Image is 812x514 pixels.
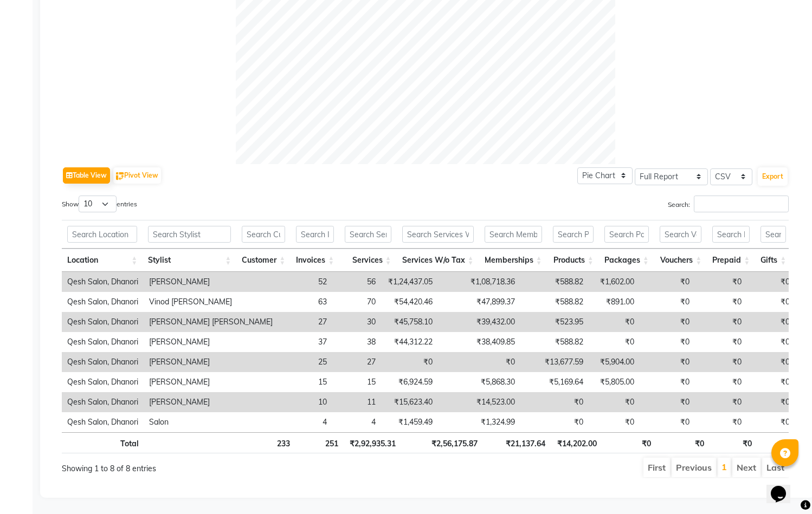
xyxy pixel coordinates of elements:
[747,272,795,292] td: ₹0
[640,352,695,372] td: ₹0
[62,196,137,212] label: Show entries
[757,432,794,453] th: ₹0
[295,432,344,453] th: 251
[520,332,589,352] td: ₹588.82
[62,412,144,432] td: Qesh Salon, Dhanori
[755,249,791,272] th: Gifts: activate to sort column ascending
[402,226,474,243] input: Search Services W/o Tax
[589,392,640,412] td: ₹0
[589,372,640,392] td: ₹5,805.00
[551,432,602,453] th: ₹14,202.00
[381,272,438,292] td: ₹1,24,437.05
[345,226,391,243] input: Search Services
[242,226,285,243] input: Search Customer
[144,272,278,292] td: [PERSON_NAME]
[520,412,589,432] td: ₹0
[296,226,334,243] input: Search Invoices
[479,249,547,272] th: Memberships: activate to sort column ascending
[520,392,589,412] td: ₹0
[695,412,747,432] td: ₹0
[747,312,795,332] td: ₹0
[381,412,438,432] td: ₹1,459.49
[62,249,143,272] th: Location: activate to sort column ascending
[381,292,438,312] td: ₹54,420.46
[144,372,278,392] td: [PERSON_NAME]
[63,167,110,184] button: Table View
[520,292,589,312] td: ₹588.82
[640,372,695,392] td: ₹0
[589,312,640,332] td: ₹0
[278,392,332,412] td: 10
[747,332,795,352] td: ₹0
[520,272,589,292] td: ₹588.82
[438,372,520,392] td: ₹5,868.30
[589,352,640,372] td: ₹5,904.00
[67,226,137,243] input: Search Location
[397,249,479,272] th: Services W/o Tax: activate to sort column ascending
[589,292,640,312] td: ₹891.00
[144,352,278,372] td: [PERSON_NAME]
[695,372,747,392] td: ₹0
[604,226,649,243] input: Search Packages
[640,292,695,312] td: ₹0
[640,412,695,432] td: ₹0
[278,272,332,292] td: 52
[438,292,520,312] td: ₹47,899.37
[332,292,381,312] td: 70
[766,471,801,503] iframe: chat widget
[113,167,161,184] button: Pivot View
[438,412,520,432] td: ₹1,324.99
[278,352,332,372] td: 25
[278,372,332,392] td: 15
[79,196,117,212] select: Showentries
[695,352,747,372] td: ₹0
[694,196,789,212] input: Search:
[707,249,755,272] th: Prepaid: activate to sort column ascending
[553,226,594,243] input: Search Products
[332,272,381,292] td: 56
[344,432,401,453] th: ₹2,92,935.31
[695,312,747,332] td: ₹0
[381,392,438,412] td: ₹15,623.40
[438,352,520,372] td: ₹0
[236,249,291,272] th: Customer: activate to sort column ascending
[589,412,640,432] td: ₹0
[640,392,695,412] td: ₹0
[278,292,332,312] td: 63
[381,312,438,332] td: ₹45,758.10
[761,226,786,243] input: Search Gifts
[241,432,295,453] th: 233
[381,332,438,352] td: ₹44,312.22
[401,432,482,453] th: ₹2,56,175.87
[62,352,144,372] td: Qesh Salon, Dhanori
[62,392,144,412] td: Qesh Salon, Dhanori
[62,292,144,312] td: Qesh Salon, Dhanori
[747,372,795,392] td: ₹0
[116,172,124,180] img: pivot.png
[332,312,381,332] td: 30
[589,332,640,352] td: ₹0
[339,249,396,272] th: Services: activate to sort column ascending
[438,332,520,352] td: ₹38,409.85
[602,432,656,453] th: ₹0
[656,432,709,453] th: ₹0
[520,372,589,392] td: ₹5,169.64
[695,332,747,352] td: ₹0
[668,196,789,212] label: Search:
[640,312,695,332] td: ₹0
[721,461,727,472] a: 1
[520,312,589,332] td: ₹523.95
[599,249,654,272] th: Packages: activate to sort column ascending
[381,352,438,372] td: ₹0
[62,312,144,332] td: Qesh Salon, Dhanori
[332,412,381,432] td: 4
[640,332,695,352] td: ₹0
[332,332,381,352] td: 38
[332,392,381,412] td: 11
[695,392,747,412] td: ₹0
[144,412,278,432] td: Salon
[695,292,747,312] td: ₹0
[438,312,520,332] td: ₹39,432.00
[547,249,599,272] th: Products: activate to sort column ascending
[278,412,332,432] td: 4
